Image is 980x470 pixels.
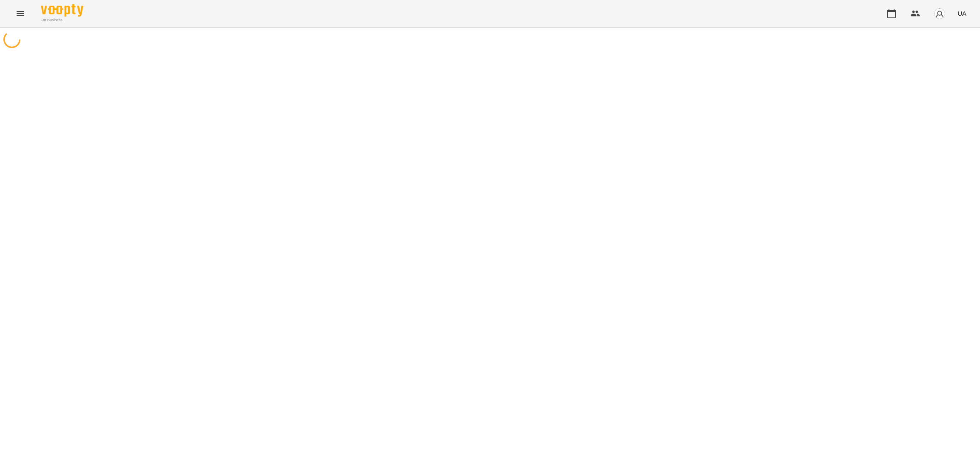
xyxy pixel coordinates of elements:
span: For Business [41,17,83,23]
button: Menu [10,3,31,24]
img: Voopty Logo [41,4,83,17]
img: avatar_s.png [934,8,946,20]
button: UA [954,6,970,21]
span: UA [957,9,966,18]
